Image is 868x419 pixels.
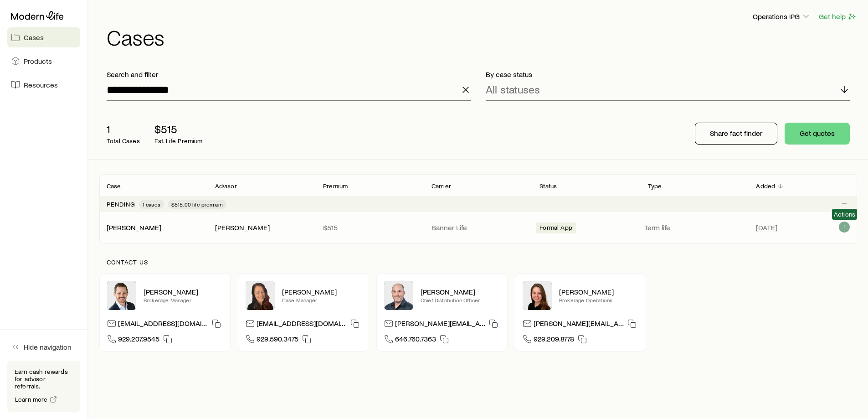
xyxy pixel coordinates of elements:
[144,287,223,296] p: [PERSON_NAME]
[534,334,574,347] span: 929.209.8778
[648,182,662,190] p: Type
[834,211,855,218] span: Actions
[7,361,80,412] div: Earn cash rewards for advisor referrals.Learn more
[24,33,44,42] span: Cases
[523,281,552,310] img: Ellen Wall
[246,281,275,310] img: Abby McGuigan
[486,83,540,96] p: All statuses
[107,182,121,190] p: Case
[710,129,762,138] p: Share fact finder
[118,334,159,347] span: 929.207.9545
[395,319,485,331] p: [PERSON_NAME][EMAIL_ADDRESS][DOMAIN_NAME]
[257,319,347,331] p: [EMAIL_ADDRESS][DOMAIN_NAME]
[282,296,361,304] p: Case Manager
[559,287,638,296] p: [PERSON_NAME]
[539,224,572,233] span: Formal App
[539,182,557,190] p: Status
[107,201,135,208] p: Pending
[24,80,58,89] span: Resources
[107,70,471,79] p: Search and filter
[107,137,140,145] p: Total Cases
[24,342,72,352] span: Hide navigation
[323,223,417,232] p: $515
[171,201,223,208] span: $515.00 life premium
[99,174,857,244] div: Client cases
[752,11,811,22] button: Operations IPG
[7,51,80,71] a: Products
[24,57,52,66] span: Products
[695,123,777,145] button: Share fact finder
[644,223,745,232] p: Term life
[257,334,298,347] span: 929.590.3475
[282,287,361,296] p: [PERSON_NAME]
[107,223,161,233] div: [PERSON_NAME]
[756,223,777,232] span: [DATE]
[7,75,80,95] a: Resources
[7,27,80,47] a: Cases
[431,182,451,190] p: Carrier
[534,319,624,331] p: [PERSON_NAME][EMAIL_ADDRESS][DOMAIN_NAME]
[154,137,203,145] p: Est. Life Premium
[785,123,850,145] button: Get quotes
[144,296,223,304] p: Brokerage Manager
[395,334,436,347] span: 646.760.7363
[756,182,775,190] p: Added
[486,70,850,79] p: By case status
[753,12,811,21] p: Operations IPG
[107,259,850,266] p: Contact us
[107,223,161,232] a: [PERSON_NAME]
[559,296,638,304] p: Brokerage Operations
[143,201,160,208] span: 1 cases
[421,287,500,296] p: [PERSON_NAME]
[7,337,80,357] button: Hide navigation
[15,396,48,403] span: Learn more
[215,182,237,190] p: Advisor
[107,123,140,135] p: 1
[107,281,136,310] img: Nick Weiler
[15,368,73,390] p: Earn cash rewards for advisor referrals.
[154,123,203,135] p: $515
[818,11,857,22] button: Get help
[107,26,857,48] h1: Cases
[323,182,348,190] p: Premium
[215,223,270,233] div: [PERSON_NAME]
[384,281,413,310] img: Dan Pierson
[118,319,208,331] p: [EMAIL_ADDRESS][DOMAIN_NAME]
[431,223,525,232] p: Banner Life
[421,296,500,304] p: Chief Distribution Officer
